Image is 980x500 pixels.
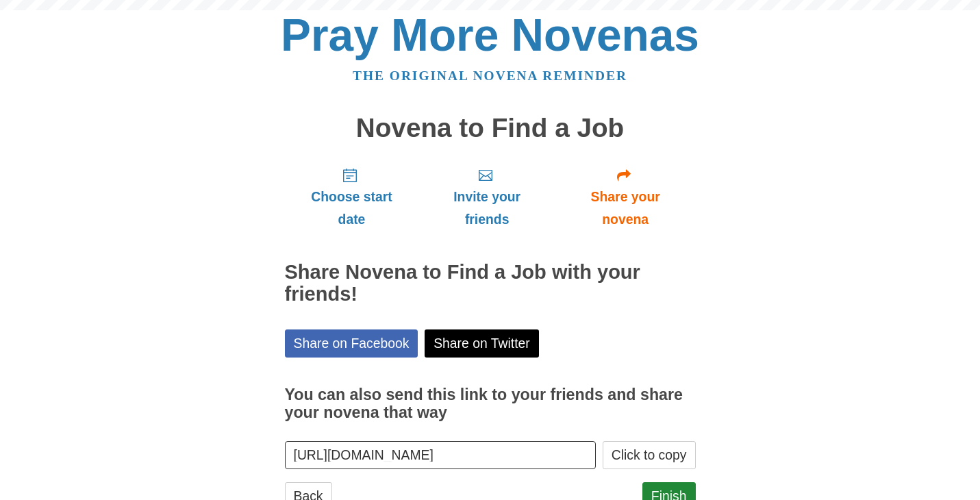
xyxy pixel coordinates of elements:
a: Invite your friends [418,156,555,238]
span: Invite your friends [432,186,541,231]
a: Choose start date [285,156,419,238]
a: Pray More Novenas [281,10,699,60]
a: Share on Twitter [425,329,539,358]
span: Share your novena [569,186,682,231]
a: Share on Facebook [285,329,418,358]
a: Share your novena [555,156,696,238]
h3: You can also send this link to your friends and share your novena that way [285,386,696,421]
a: The original novena reminder [353,68,627,83]
span: Choose start date [299,186,405,231]
h2: Share Novena to Find a Job with your friends! [285,262,696,305]
button: Click to copy [603,441,696,469]
h1: Novena to Find a Job [285,114,696,143]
